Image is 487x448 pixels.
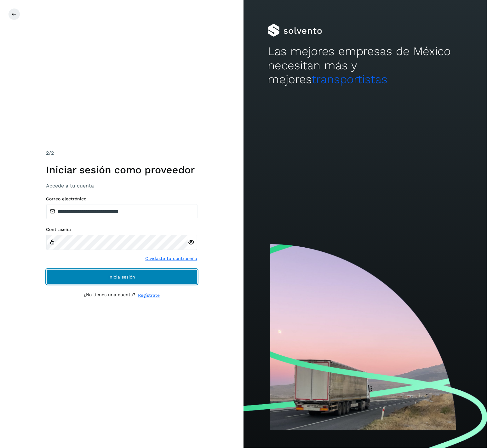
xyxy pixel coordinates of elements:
span: Inicia sesión [108,275,135,279]
label: Correo electrónico [46,196,198,202]
span: transportistas [312,72,387,86]
button: Inicia sesión [46,269,198,284]
div: /2 [46,149,198,157]
h2: Las mejores empresas de México necesitan más y mejores [268,44,462,86]
h3: Accede a tu cuenta [46,183,198,189]
h1: Iniciar sesión como proveedor [46,164,198,176]
label: Contraseña [46,227,198,232]
span: 2 [46,150,49,156]
p: ¿No tienes una cuenta? [84,292,136,299]
a: Olvidaste tu contraseña [146,255,198,262]
a: Regístrate [138,292,160,299]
